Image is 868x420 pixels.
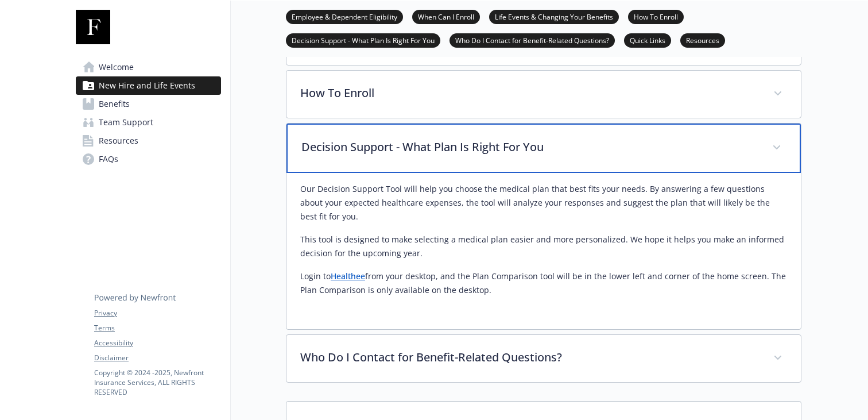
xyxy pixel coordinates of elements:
p: Who Do I Contact for Benefit-Related Questions? [300,349,759,366]
p: How To Enroll [300,84,759,102]
a: Quick Links [624,34,671,45]
a: Decision Support - What Plan Is Right For You [286,34,440,45]
a: Resources [680,34,725,45]
a: Resources [76,132,221,150]
span: Resources [99,132,138,150]
span: New Hire and Life Events [99,76,195,95]
a: Employee & Dependent Eligibility [286,11,403,22]
a: Who Do I Contact for Benefit-Related Questions? [449,34,615,45]
div: Who Do I Contact for Benefit-Related Questions? [286,335,801,382]
p: Our Decision Support Tool will help you choose the medical plan that best fits your needs. By ans... [300,182,787,224]
a: FAQs [76,150,221,168]
p: Copyright © 2024 - 2025 , Newfront Insurance Services, ALL RIGHTS RESERVED [94,368,220,397]
a: Disclaimer [94,353,220,363]
span: Benefits [99,95,130,113]
div: How To Enroll [286,71,801,118]
span: Team Support [99,113,153,132]
a: Terms [94,323,220,333]
span: FAQs [99,150,118,168]
a: Benefits [76,95,221,113]
a: New Hire and Life Events [76,76,221,95]
a: When Can I Enroll [412,11,480,22]
a: Privacy [94,308,220,318]
div: Decision Support - What Plan Is Right For You [286,173,801,329]
a: Welcome [76,58,221,76]
a: Life Events & Changing Your Benefits [489,11,619,22]
p: Login to from your desktop, and the Plan Comparison tool will be in the lower left and corner of ... [300,269,787,297]
a: Accessibility [94,338,220,348]
span: Welcome [99,58,134,76]
p: This tool is designed to make selecting a medical plan easier and more personalized. We hope it h... [300,233,787,260]
p: Decision Support - What Plan Is Right For You [301,138,758,156]
a: How To Enroll [628,11,684,22]
div: Decision Support - What Plan Is Right For You [286,124,801,173]
a: Team Support [76,113,221,132]
a: Healthee [331,271,365,282]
